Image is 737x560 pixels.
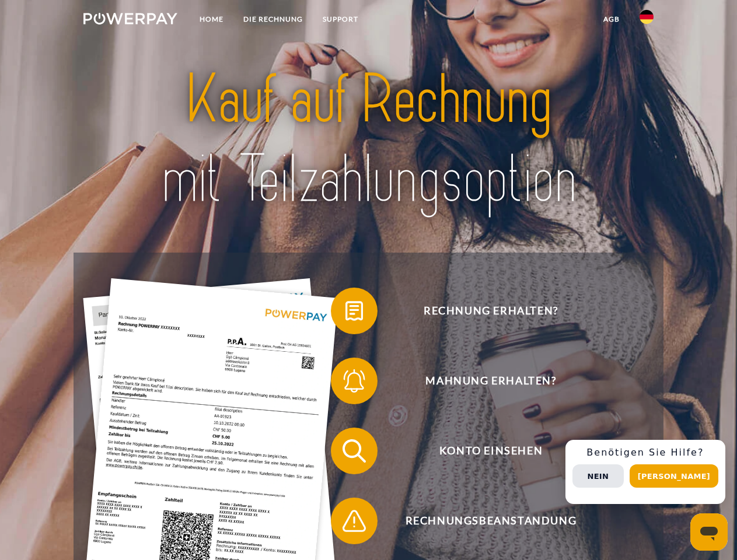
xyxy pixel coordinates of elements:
button: Mahnung erhalten? [331,358,634,404]
a: SUPPORT [313,9,368,30]
span: Konto einsehen [348,428,634,474]
iframe: Schaltfläche zum Öffnen des Messaging-Fensters [690,513,728,551]
img: logo-powerpay-white.svg [83,13,177,24]
img: qb_search.svg [340,436,369,466]
img: title-powerpay_de.svg [111,56,626,223]
button: Nein [572,464,624,488]
button: Rechnung erhalten? [331,288,634,334]
a: DIE RECHNUNG [233,9,313,30]
img: qb_bell.svg [340,366,369,395]
img: qb_warning.svg [340,506,369,535]
span: Mahnung erhalten? [348,358,634,404]
span: Rechnung erhalten? [348,288,634,334]
span: Rechnungsbeanstandung [348,498,634,544]
a: Home [190,9,233,30]
a: agb [593,9,630,30]
h3: Benötigen Sie Hilfe? [572,447,718,459]
img: qb_bill.svg [340,296,369,325]
div: Schnellhilfe [565,440,725,504]
button: Konto einsehen [331,428,634,474]
button: [PERSON_NAME] [630,464,718,488]
button: Rechnungsbeanstandung [331,498,634,544]
img: de [640,10,654,24]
